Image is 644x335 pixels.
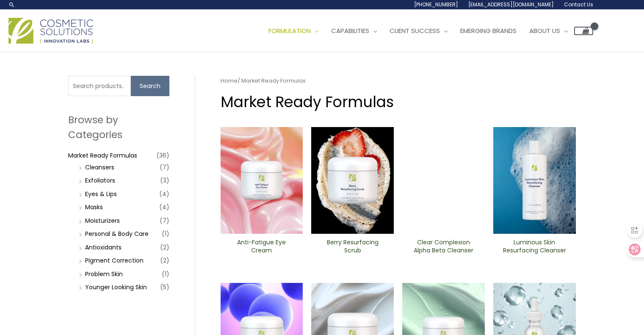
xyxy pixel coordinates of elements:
span: Capabilities [331,26,369,35]
h2: Anti-Fatigue Eye Cream [227,238,296,255]
nav: Breadcrumb [221,76,576,86]
a: Luminous Skin Resurfacing ​Cleanser [500,238,569,257]
span: (5) [160,281,169,293]
span: (2) [160,241,169,253]
span: Formulation [268,26,311,35]
span: (7) [160,161,169,173]
span: Emerging Brands [460,26,517,35]
span: [EMAIL_ADDRESS][DOMAIN_NAME] [468,1,554,8]
a: Problem Skin [85,270,123,278]
a: Berry Resurfacing Scrub [318,238,387,257]
a: Masks [85,203,103,211]
a: Cleansers [85,163,114,172]
a: Eyes & Lips [85,190,117,198]
h1: Market Ready Formulas [221,91,576,112]
a: View Shopping Cart, empty [574,27,593,35]
span: (1) [162,228,169,240]
a: Capabilities [325,18,383,44]
a: PIgment Correction [85,256,144,265]
a: Personal & Body Care [85,230,149,238]
a: Moisturizers [85,216,120,225]
a: Client Success [383,18,454,44]
h2: Clear Complexion Alpha Beta ​Cleanser [409,238,478,255]
span: (2) [160,255,169,266]
a: About Us [523,18,574,44]
span: (4) [159,188,169,200]
a: Search icon link [8,1,15,8]
img: Clear Complexion Alpha Beta ​Cleanser [402,127,485,234]
h2: Luminous Skin Resurfacing ​Cleanser [500,238,569,255]
span: (1) [162,268,169,280]
a: Home [221,77,238,85]
span: (3) [160,174,169,186]
a: Emerging Brands [454,18,523,44]
button: Search [131,76,169,96]
img: Luminous Skin Resurfacing ​Cleanser [493,127,576,234]
a: Anti-Fatigue Eye Cream [227,238,296,257]
a: Exfoliators [85,176,115,185]
span: [PHONE_NUMBER] [414,1,458,8]
img: Berry Resurfacing Scrub [311,127,394,234]
span: (4) [159,201,169,213]
input: Search products… [68,76,131,96]
a: Formulation [262,18,325,44]
a: Clear Complexion Alpha Beta ​Cleanser [409,238,478,257]
h2: Browse by Categories [68,113,169,141]
a: Antioxidants [85,243,122,252]
span: Contact Us [564,1,593,8]
a: Market Ready Formulas [68,151,137,160]
span: About Us [529,26,560,35]
span: Client Success [390,26,440,35]
span: (7) [160,215,169,227]
a: Younger Looking Skin [85,283,147,291]
span: (36) [156,150,169,161]
img: Anti Fatigue Eye Cream [221,127,303,234]
img: Cosmetic Solutions Logo [8,18,93,44]
h2: Berry Resurfacing Scrub [318,238,387,255]
nav: Site Navigation [256,18,593,44]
